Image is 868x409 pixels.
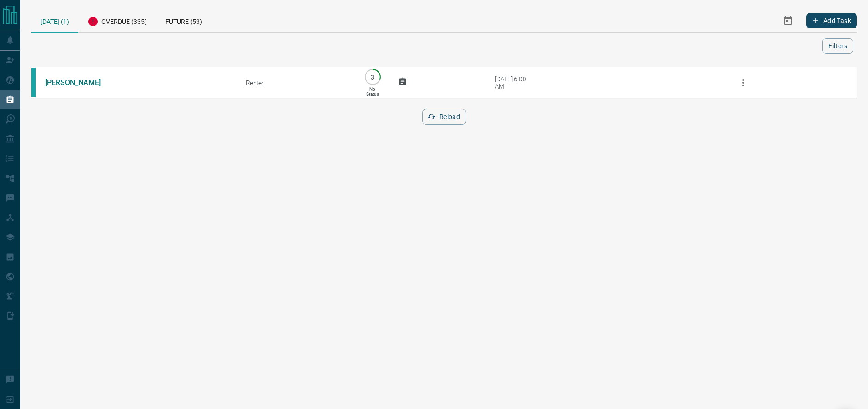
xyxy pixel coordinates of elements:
div: Renter [246,79,347,86]
div: [DATE] 6:00 AM [495,75,534,90]
div: Future (53) [156,9,211,32]
div: condos.ca [31,68,36,97]
button: Filters [822,38,853,54]
a: [PERSON_NAME] [45,78,114,87]
div: [DATE] (1) [31,9,78,33]
p: No Status [366,86,379,97]
div: Overdue (335) [78,9,156,32]
button: Add Task [806,13,857,28]
button: Reload [422,109,466,125]
p: 3 [369,74,376,80]
button: Select Date Range [777,10,799,32]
